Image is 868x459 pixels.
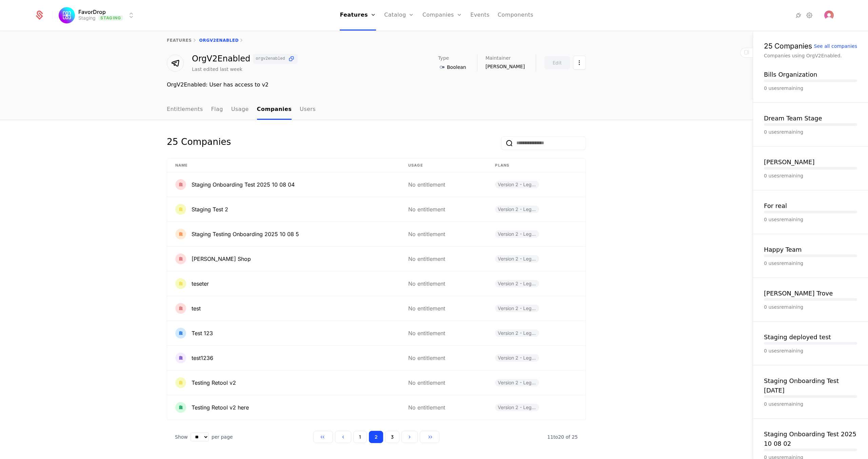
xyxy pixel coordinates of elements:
span: Version 2 - Legacy [495,255,539,263]
button: Happy Team [764,245,802,254]
img: Staging Onboarding Test 2025 10 08 04 [175,179,186,190]
span: Version 2 - Legacy [495,230,539,238]
span: Show [175,434,188,440]
span: Type [438,56,449,60]
div: Edit [553,59,562,66]
div: Test 123 [192,329,213,337]
div: Testing Retool v2 [192,379,236,387]
span: Version 2 - Legacy [495,280,539,287]
div: Page navigation [313,431,439,443]
span: No entitlement [408,305,445,312]
button: Dream Team Stage [764,114,822,123]
button: Staging Onboarding Test 2025 10 08 02 [764,429,857,448]
span: orgv2enabled [256,57,285,61]
div: 0 uses remaining [764,401,857,407]
div: 0 uses remaining [764,260,857,267]
button: Go to page 2 [369,431,383,443]
a: Users [300,100,316,120]
select: Select page size [191,433,209,441]
button: Bills Organization [764,70,817,79]
img: Staging Test 2 [175,204,186,215]
span: No entitlement [408,255,445,262]
img: Test 123 [175,328,186,339]
img: FavorDrop [59,7,75,23]
th: Plans [487,158,586,173]
span: No entitlement [408,379,445,386]
img: Terence Kite Shop [175,253,186,264]
span: Version 2 - Legacy [495,206,539,213]
th: Name [167,158,400,173]
div: Staging Onboarding Test 2025 10 08 04 [192,180,295,189]
div: 0 uses remaining [764,172,857,179]
div: 0 uses remaining [764,347,857,354]
div: teseter [192,280,209,288]
div: 25 Companies [764,42,812,50]
a: Companies [257,100,292,120]
button: Go to first page [313,431,333,443]
span: 25 [547,434,578,440]
div: 0 uses remaining [764,304,857,310]
span: Staging [98,15,123,21]
div: 25 Companies [167,136,231,150]
span: FavorDrop [78,9,106,15]
button: Go to page 3 [385,431,399,443]
img: Testing Retool v2 here [175,402,186,413]
div: OrgV2Enabled: User has access to v2 [167,81,586,89]
span: No entitlement [408,280,445,287]
div: Staging [78,15,96,21]
span: No entitlement [408,206,445,213]
img: test1236 [175,352,186,363]
div: [PERSON_NAME] Shop [192,255,251,263]
a: Integrations [794,11,803,19]
span: 11 to 20 of [547,434,572,440]
a: Usage [231,100,249,120]
span: [PERSON_NAME] [486,63,525,70]
span: No entitlement [408,330,445,337]
img: teseter [175,278,186,289]
button: [PERSON_NAME] Trove [764,289,833,298]
button: Select action [573,56,586,70]
button: Edit [544,56,570,70]
button: Select environment [61,8,135,23]
div: See all companies [814,44,857,49]
div: Companies using OrgV2Enabled. [764,52,857,59]
img: test [175,303,186,314]
div: 0 uses remaining [764,85,857,92]
div: OrgV2Enabled [192,54,298,64]
span: Boolean [447,64,466,71]
span: per page [212,434,233,440]
button: Go to last page [420,431,439,443]
div: Last edited last week [192,66,242,73]
button: Open user button [824,11,834,20]
div: 0 uses remaining [764,129,857,135]
div: Staging Testing Onboarding 2025 10 08 5 [192,230,299,238]
span: Version 2 - Legacy [495,354,539,362]
div: Testing Retool v2 here [192,403,249,412]
a: Settings [805,11,813,19]
a: features [167,38,192,43]
th: Usage [400,158,487,173]
span: No entitlement [408,231,445,237]
nav: Main [167,100,586,120]
span: No entitlement [408,181,445,188]
div: [PERSON_NAME] [764,157,815,167]
button: Staging deployed test [764,332,831,342]
a: Entitlements [167,100,203,120]
a: Flag [211,100,223,120]
button: Staging Onboarding Test [DATE] [764,376,857,395]
span: Version 2 - Legacy [495,404,539,411]
div: Staging Test 2 [192,205,228,213]
img: Testing Retool v2 [175,377,186,388]
button: For real [764,201,787,211]
span: No entitlement [408,355,445,361]
span: Version 2 - Legacy [495,305,539,312]
img: 's logo [824,11,834,20]
div: 0 uses remaining [764,216,857,223]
